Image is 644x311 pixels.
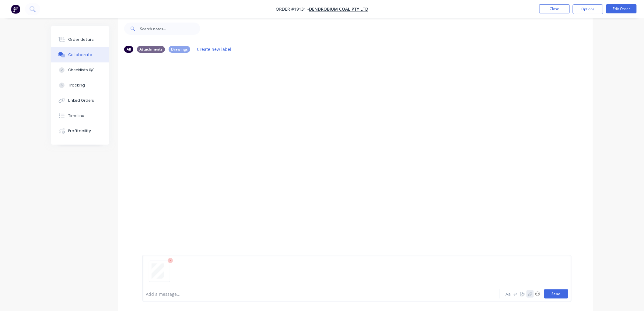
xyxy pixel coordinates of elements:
div: All [124,46,133,53]
div: Attachments [137,46,165,53]
button: Profitability [51,123,109,139]
button: Options [573,4,603,14]
div: Linked Orders [68,98,94,103]
button: Send [544,289,568,299]
button: Create new label [194,45,235,53]
button: Linked Orders [51,93,109,108]
button: Timeline [51,108,109,123]
button: Tracking [51,78,109,93]
div: Tracking [68,83,85,88]
button: ☺ [534,290,541,298]
div: Collaborate [68,52,92,58]
input: Search notes... [140,23,200,35]
div: Order details [68,37,94,42]
div: Timeline [68,113,84,118]
button: Close [539,4,570,13]
div: Profitability [68,128,91,134]
img: Factory [11,5,20,14]
div: Drawings [169,46,190,53]
a: Dendrobium Coal Pty Ltd [309,6,368,12]
button: Edit Order [606,4,637,13]
span: Order #19131 - [276,6,309,12]
button: Aa [505,290,512,298]
button: Checklists 0/0 [51,62,109,78]
button: Order details [51,32,109,47]
button: @ [512,290,519,298]
div: Checklists 0/0 [68,67,95,73]
button: Collaborate [51,47,109,62]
